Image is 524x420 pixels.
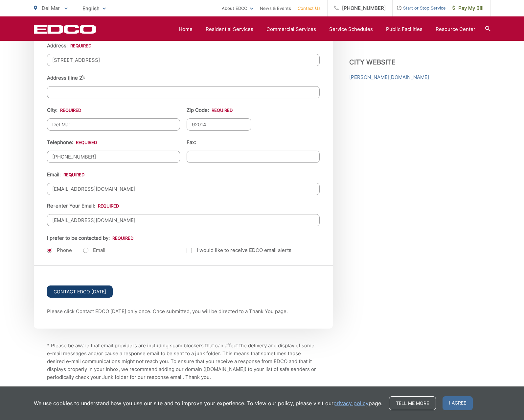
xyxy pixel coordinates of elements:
a: Residential Services [206,25,253,33]
span: English [78,3,111,14]
a: Service Schedules [329,25,373,33]
p: * Please be aware that email providers are including spam blockers that can affect the delivery a... [47,342,320,381]
a: Contact Us [298,4,321,12]
a: Commercial Services [266,25,316,33]
label: Telephone: [47,139,97,145]
label: Zip Code: [187,107,233,113]
p: We use cookies to understand how you use our site and to improve your experience. To view our pol... [34,399,382,407]
label: I prefer to be contacted by: [47,235,133,241]
a: Public Facilities [386,25,422,33]
a: About EDCO [222,4,253,12]
a: Home [179,25,193,33]
a: privacy policy [333,399,369,407]
p: Please click Contact EDCO [DATE] only once. Once submitted, you will be directed to a Thank You p... [47,308,320,315]
input: Contact EDCO [DATE] [47,285,113,298]
label: Fax: [187,139,196,145]
label: City: [47,107,81,113]
a: [PERSON_NAME][DOMAIN_NAME] [349,73,429,81]
h3: City Website [349,49,490,66]
a: EDCD logo. Return to the homepage. [34,25,96,34]
label: Re-enter Your Email: [47,203,119,209]
span: Del Mar [42,5,60,11]
label: Address: [47,43,91,49]
label: I would like to receive EDCO email alerts [187,246,291,254]
a: News & Events [260,4,291,12]
a: Tell me more [389,396,436,410]
label: Email: [47,172,84,178]
a: Resource Center [436,25,475,33]
span: Pay My Bill [452,4,484,12]
label: Phone [47,247,72,254]
label: Address (line 2): [47,75,85,81]
label: Email [83,247,105,254]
